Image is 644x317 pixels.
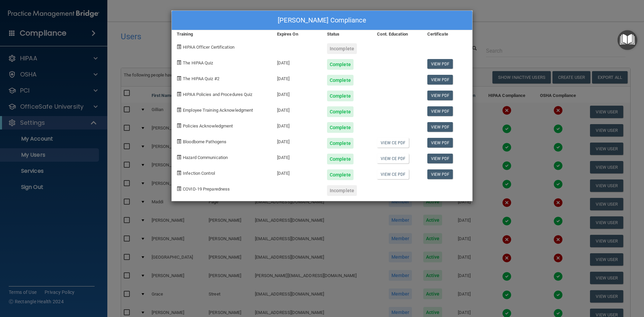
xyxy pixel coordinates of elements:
[183,108,253,113] span: Employee Training Acknowledgment
[272,54,322,70] div: [DATE]
[327,154,354,164] div: Complete
[272,30,322,38] div: Expires On
[183,45,234,50] span: HIPAA Officer Certification
[272,70,322,86] div: [DATE]
[272,101,322,117] div: [DATE]
[377,138,409,148] a: View CE PDF
[327,91,354,101] div: Complete
[272,149,322,164] div: [DATE]
[327,185,357,196] div: Incomplete
[427,59,453,69] a: View PDF
[183,139,226,144] span: Bloodborne Pathogens
[427,154,453,163] a: View PDF
[427,75,453,85] a: View PDF
[528,269,636,296] iframe: Drift Widget Chat Controller
[272,164,322,180] div: [DATE]
[322,30,372,38] div: Status
[327,75,354,86] div: Complete
[427,122,453,132] a: View PDF
[183,155,228,160] span: Hazard Communication
[427,169,453,179] a: View PDF
[183,76,219,81] span: The HIPAA Quiz #2
[172,30,272,38] div: Training
[272,117,322,133] div: [DATE]
[372,30,422,38] div: Cont. Education
[422,30,472,38] div: Certificate
[618,30,637,50] button: Open Resource Center
[327,59,354,70] div: Complete
[377,169,409,179] a: View CE PDF
[377,154,409,163] a: View CE PDF
[427,138,453,148] a: View PDF
[327,138,354,149] div: Complete
[327,122,354,133] div: Complete
[272,133,322,149] div: [DATE]
[183,92,252,97] span: HIPAA Policies and Procedures Quiz
[172,11,472,30] div: [PERSON_NAME] Compliance
[183,171,215,176] span: Infection Control
[272,86,322,101] div: [DATE]
[183,123,233,128] span: Policies Acknowledgment
[183,187,230,192] span: COVID-19 Preparedness
[183,60,213,65] span: The HIPAA Quiz
[327,106,354,117] div: Complete
[327,43,357,54] div: Incomplete
[427,91,453,100] a: View PDF
[327,169,354,180] div: Complete
[427,106,453,116] a: View PDF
